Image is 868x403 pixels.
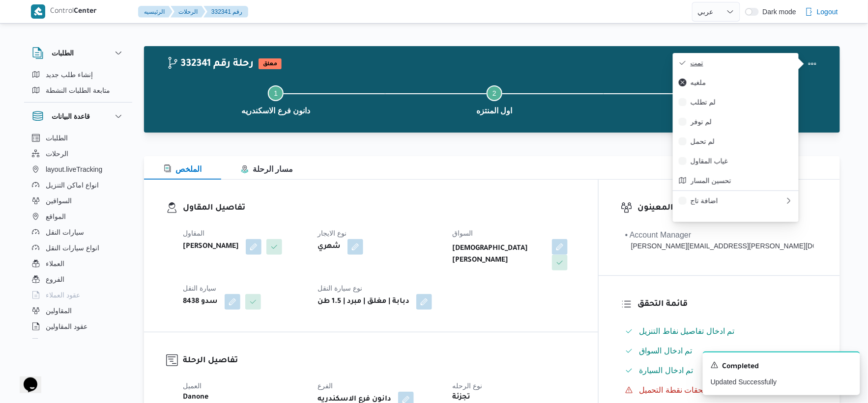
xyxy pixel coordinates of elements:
span: عقود العملاء [46,289,80,301]
h3: المعينون [637,202,818,215]
span: 1 [274,89,278,97]
button: العملاء [28,256,128,271]
button: Logout [801,2,842,22]
button: دانون فرع الاسكندريه [604,74,822,125]
span: سيارات النقل [46,226,84,238]
button: اجهزة التليفون [28,334,128,350]
button: الفروع [28,271,128,287]
button: تمت [673,53,799,73]
button: دانون فرع الاسكندريه [167,74,385,125]
b: [DEMOGRAPHIC_DATA] [PERSON_NAME] [453,243,545,267]
h3: قاعدة البيانات [52,110,90,122]
span: إنشاء طلب جديد [46,69,93,81]
span: نوع الرحله [453,382,483,390]
span: السواقين [46,195,72,207]
button: عقود المقاولين [28,319,128,334]
div: • Account Manager [625,229,814,241]
span: ملغيه [691,79,793,86]
b: دبابة | مغلق | مبرد | 1.5 طن [318,296,409,308]
span: مسار الرحلة [241,165,293,173]
button: قاعدة البيانات [32,110,124,122]
button: اول المنتزه [385,74,604,125]
span: الرحلات [46,148,68,160]
button: 332341 رقم [203,6,248,18]
div: الطلبات [24,67,132,102]
span: انواع اماكن التنزيل [46,179,99,191]
button: الطلبات [32,47,124,59]
h2: 332341 رحلة رقم [167,58,254,71]
span: السواق [453,229,473,237]
span: Completed [723,361,759,373]
button: ملغيه [673,73,799,92]
button: المواقع [28,209,128,224]
button: إنشاء طلب جديد [28,67,128,82]
span: تمت [691,59,793,67]
span: المقاول [183,229,204,237]
button: لم توفر [673,112,799,132]
button: انواع سيارات النقل [28,240,128,256]
span: • Account Manager abdallah.mohamed@illa.com.eg [625,229,814,251]
span: سيارة النقل [183,284,216,292]
span: تم ادخال السيارة [639,365,694,376]
span: معلق [259,58,282,69]
h3: الطلبات [52,47,74,59]
span: الملخص [164,165,202,173]
span: Dark mode [759,8,796,16]
span: الفروع [46,273,64,285]
button: عقود العملاء [28,287,128,303]
span: ملحقات نقطة التحميل [639,384,710,396]
button: المقاولين [28,303,128,319]
button: تم ادخال السواق [621,343,818,359]
button: ملحقات نقطة التحميل [621,382,818,398]
span: تم ادخال السواق [639,345,693,357]
button: متابعة الطلبات النشطة [28,82,128,98]
button: الرئيسيه [138,6,173,18]
button: غياب المقاول [673,151,799,171]
div: Notification [711,360,852,373]
span: نوع سيارة النقل [318,284,362,292]
span: تم ادخال تفاصيل نفاط التنزيل [639,327,735,335]
span: المواقع [46,211,66,222]
div: قاعدة البيانات [24,130,132,343]
span: متابعة الطلبات النشطة [46,84,110,96]
span: تم ادخال تفاصيل نفاط التنزيل [639,325,735,337]
button: لم تحمل [673,132,799,151]
span: layout.liveTracking [46,163,102,175]
button: اضافة تاج [673,190,799,211]
img: X8yXhbKr1z7QwAAAABJRU5ErkJggg== [31,4,45,19]
button: الرحلات [28,146,128,161]
span: العميل [183,382,202,390]
span: لم تطلب [691,98,793,106]
b: Center [74,8,97,16]
span: Logout [817,6,838,18]
span: اول المنتزه [476,105,512,117]
button: الرحلات [171,6,205,18]
span: 2 [492,89,496,97]
span: تم ادخال السواق [639,347,693,355]
button: لم تطلب [673,92,799,112]
button: السواقين [28,193,128,209]
button: الطلبات [28,130,128,146]
h3: قائمة التحقق [637,298,818,311]
span: نوع الايجار [318,229,347,237]
button: Actions [803,54,822,74]
span: ملحقات نقطة التحميل [639,386,710,394]
span: غياب المقاول [691,157,793,165]
iframe: chat widget [10,364,41,393]
button: تم ادخال السيارة [621,363,818,378]
span: لم تحمل [691,137,793,145]
span: عقود المقاولين [46,321,87,332]
button: layout.liveTracking [28,161,128,177]
b: [PERSON_NAME] [183,241,239,253]
p: Updated Successfully [711,377,852,387]
span: الطلبات [46,132,68,144]
span: اجهزة التليفون [46,336,87,348]
button: انواع اماكن التنزيل [28,177,128,193]
div: [PERSON_NAME][EMAIL_ADDRESS][PERSON_NAME][DOMAIN_NAME] [625,241,814,251]
span: لم توفر [691,118,793,126]
h3: تفاصيل الرحلة [183,354,576,368]
span: انواع سيارات النقل [46,242,99,254]
span: الفرع [318,382,333,390]
span: العملاء [46,258,64,269]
